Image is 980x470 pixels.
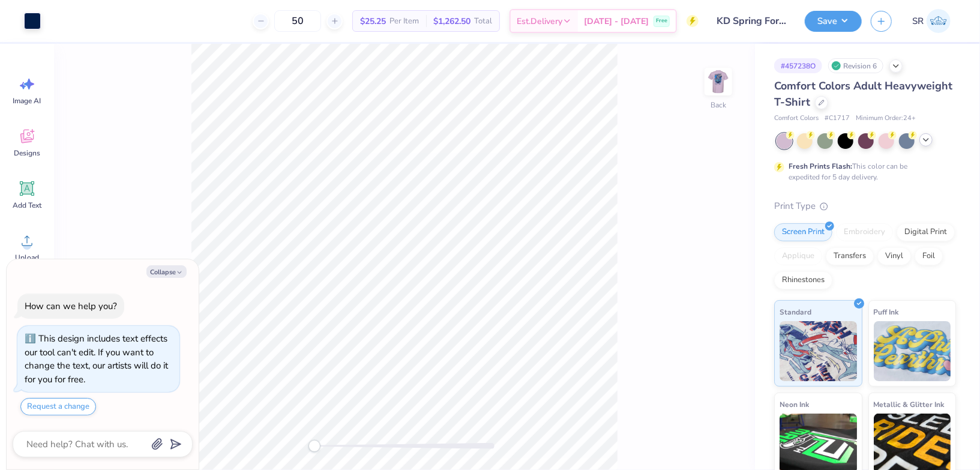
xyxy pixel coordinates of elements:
span: # C1717 [825,113,850,124]
span: Metallic & Glitter Ink [874,398,945,411]
span: Free [656,17,667,25]
span: Puff Ink [874,306,899,318]
div: # 457238O [774,58,822,73]
div: Transfers [826,247,874,265]
span: Standard [780,306,811,318]
img: Standard [780,321,857,381]
div: Screen Print [774,223,832,241]
input: – – [274,10,321,32]
button: Collapse [146,265,187,278]
div: Embroidery [836,223,893,241]
span: $25.25 [360,15,386,28]
span: Total [474,15,492,28]
span: Designs [14,148,40,158]
input: Untitled Design [708,9,796,33]
img: Back [706,70,730,94]
div: Foil [915,247,943,265]
span: Upload [15,253,39,262]
span: Comfort Colors Adult Heavyweight T-Shirt [774,79,952,109]
div: Revision 6 [828,58,883,73]
div: Back [711,100,726,110]
span: Est. Delivery [517,15,562,28]
span: Neon Ink [780,398,809,411]
div: Vinyl [877,247,911,265]
div: This color can be expedited for 5 day delivery. [789,161,936,182]
a: SR [907,9,956,33]
div: Digital Print [897,223,955,241]
span: Minimum Order: 24 + [856,113,916,124]
strong: Fresh Prints Flash: [789,161,852,171]
div: This design includes text effects our tool can't edit. If you want to change the text, our artist... [25,333,168,385]
div: How can we help you? [25,300,117,312]
img: Puff Ink [874,321,951,381]
span: $1,262.50 [433,15,470,28]
span: Add Text [13,200,41,210]
span: SR [912,14,924,28]
div: Rhinestones [774,271,832,289]
span: Per Item [389,15,419,28]
img: Srishti Rawat [927,9,951,33]
span: [DATE] - [DATE] [584,15,649,28]
button: Request a change [20,398,96,415]
span: Image AI [13,96,41,106]
span: Comfort Colors [774,113,819,124]
div: Accessibility label [308,440,320,452]
button: Save [805,11,862,32]
div: Print Type [774,199,956,213]
div: Applique [774,247,822,265]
